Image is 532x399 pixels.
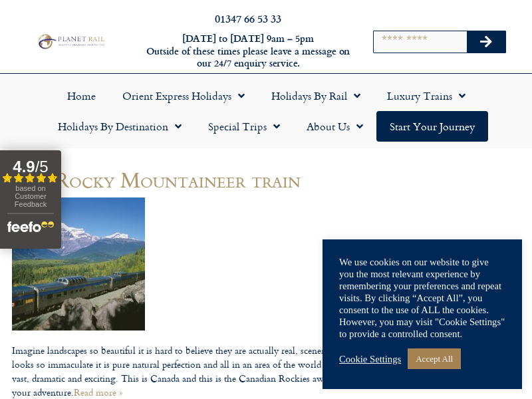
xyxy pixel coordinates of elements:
a: Special Trips [195,111,293,142]
a: Holidays by Rail [258,80,374,111]
nav: Menu [7,80,525,142]
a: About Us [293,111,376,142]
a: Holidays by Destination [45,111,195,142]
a: The Rocky Mountaineer train [12,163,301,196]
div: We use cookies on our website to give you the most relevant experience by remembering your prefer... [339,256,505,340]
a: Accept All [408,348,461,369]
a: Read more » [74,385,122,399]
a: Home [54,80,109,111]
h6: [DATE] to [DATE] 9am – 5pm Outside of these times please leave a message on our 24/7 enquiry serv... [145,33,351,70]
a: Start your Journey [376,111,488,142]
button: Search [467,31,505,53]
img: Planet Rail Train Holidays Logo [35,33,106,50]
p: Imagine landscapes so beautiful it is hard to believe they are actually real, scenery that looks ... [12,343,347,399]
a: Luxury Trains [374,80,479,111]
a: 01347 66 53 33 [215,11,281,26]
a: Cookie Settings [339,353,401,365]
a: Orient Express Holidays [109,80,258,111]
